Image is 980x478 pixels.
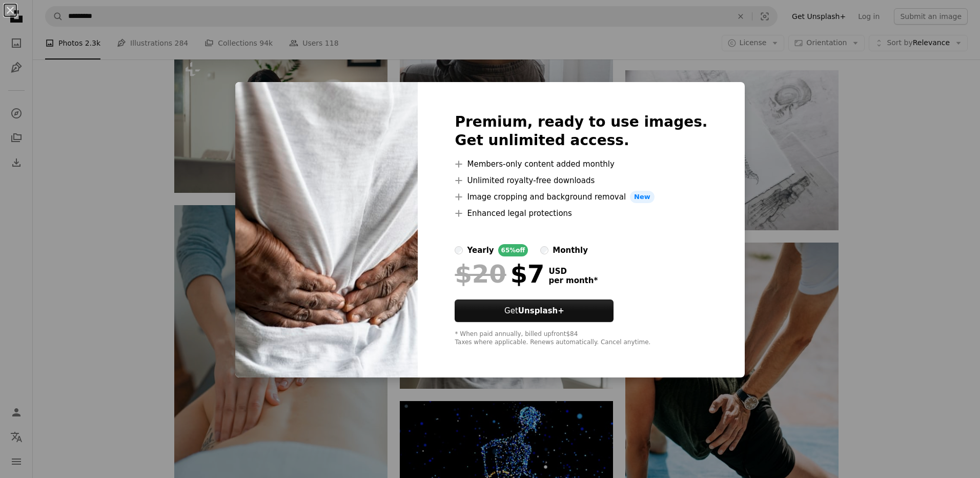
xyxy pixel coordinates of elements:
[630,191,655,203] span: New
[518,306,564,315] strong: Unsplash+
[467,244,494,256] div: yearly
[540,246,548,254] input: monthly
[455,330,707,347] div: * When paid annually, billed upfront $84 Taxes where applicable. Renews automatically. Cancel any...
[548,276,598,285] span: per month *
[455,158,707,170] li: Members-only content added monthly
[455,191,707,203] li: Image cropping and background removal
[455,246,463,254] input: yearly65%off
[455,207,707,220] li: Enhanced legal protections
[498,244,528,256] div: 65% off
[455,113,707,150] h2: Premium, ready to use images. Get unlimited access.
[553,244,588,256] div: monthly
[548,267,598,276] span: USD
[455,261,506,287] span: $20
[455,174,707,187] li: Unlimited royalty-free downloads
[235,82,418,377] img: premium_photo-1726812095690-996fdfec071f
[455,261,544,287] div: $7
[455,300,614,322] button: GetUnsplash+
